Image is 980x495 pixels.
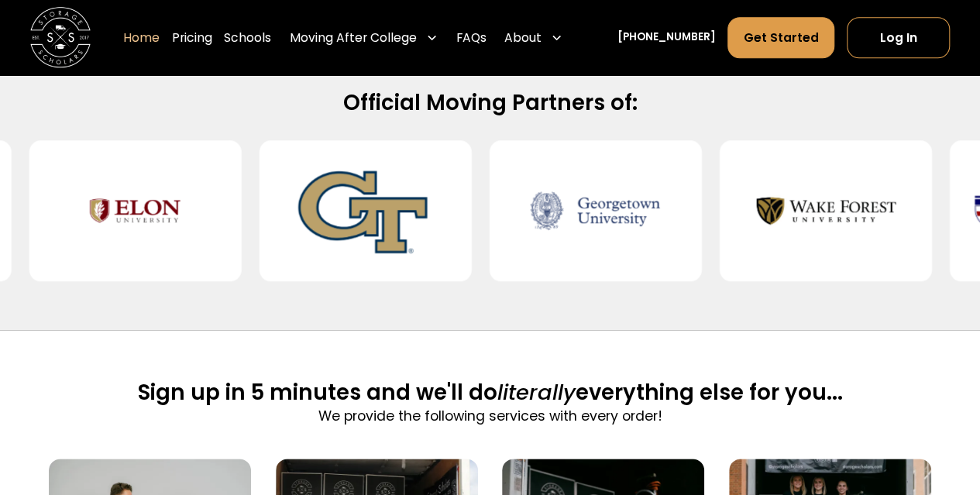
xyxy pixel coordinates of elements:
img: Georgia Tech [284,153,447,270]
span: literally [497,377,576,407]
h2: Sign up in 5 minutes and we'll do everything else for you... [138,379,843,407]
div: About [498,17,569,60]
a: FAQs [456,17,487,60]
a: home [30,8,91,68]
a: Home [123,17,160,60]
img: Elon University [53,153,217,270]
a: Get Started [727,17,834,58]
h2: Official Moving Partners of: [49,89,931,117]
a: Log In [847,17,950,58]
img: Georgetown University [514,153,677,270]
div: Moving After College [290,29,417,46]
a: Schools [224,17,271,60]
img: Storage Scholars main logo [30,8,91,68]
div: About [504,29,542,46]
div: Moving After College [284,17,444,60]
a: Pricing [172,17,212,60]
a: [PHONE_NUMBER] [617,30,716,46]
p: We provide the following services with every order! [138,406,843,426]
img: Wake Forest University [744,153,907,270]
